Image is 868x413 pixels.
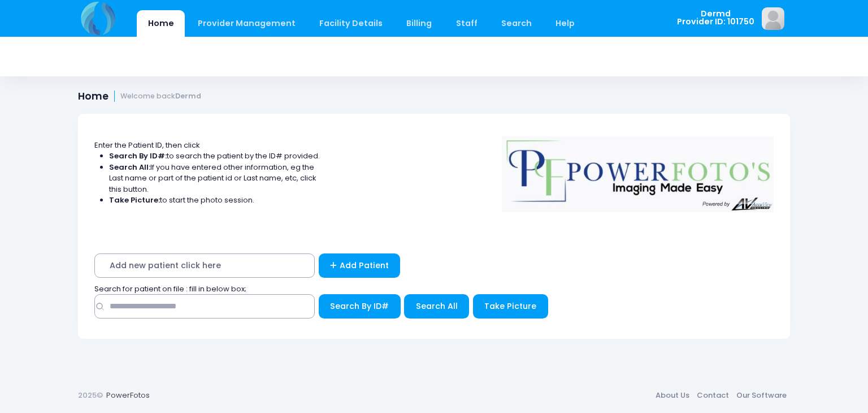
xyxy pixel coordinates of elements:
[396,10,443,37] a: Billing
[762,7,784,30] img: image
[545,10,586,37] a: Help
[109,150,320,162] li: to search the patient by the ID# provided.
[109,162,320,195] li: If you have entered other information, eg the Last name or part of the patient id or Last name, e...
[309,10,394,37] a: Facility Details
[109,162,150,173] strong: Search All:
[78,91,201,102] h1: Home
[677,10,754,26] span: Dermd Provider ID: 101750
[330,300,389,312] span: Search By ID#
[175,91,201,101] strong: Dermd
[137,10,185,37] a: Home
[120,92,201,101] small: Welcome back
[94,283,246,294] span: Search for patient on file : fill in below box;
[319,253,401,278] a: Add Patient
[94,253,315,278] span: Add new patient click here
[109,195,320,206] li: to start the photo session.
[652,385,693,406] a: About Us
[94,140,200,150] span: Enter the Patient ID, then click
[319,294,401,319] button: Search By ID#
[693,385,732,406] a: Contact
[445,10,488,37] a: Staff
[497,128,779,212] img: Logo
[78,390,103,401] span: 2025©
[732,385,790,406] a: Our Software
[484,300,536,312] span: Take Picture
[109,150,167,161] strong: Search By ID#:
[186,10,306,37] a: Provider Management
[404,294,469,319] button: Search All
[490,10,542,37] a: Search
[416,300,458,312] span: Search All
[473,294,548,319] button: Take Picture
[106,390,150,401] a: PowerFotos
[109,195,160,205] strong: Take Picture:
